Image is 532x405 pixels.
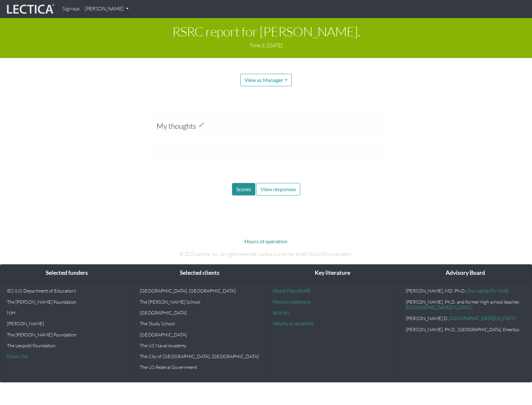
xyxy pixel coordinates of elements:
a: Articles [273,310,289,315]
p: IES (US Department of Education) [7,288,126,294]
p: The Leopold Foundation [7,343,126,348]
p: The [PERSON_NAME] Foundation [7,299,126,305]
p: [PERSON_NAME] [7,321,126,326]
p: [GEOGRAPHIC_DATA], [GEOGRAPHIC_DATA] [140,288,259,294]
a: Mission statement [273,299,311,305]
p: The US Naval Academy [140,343,259,348]
div: Key literature [266,265,399,281]
p: [GEOGRAPHIC_DATA] [140,310,259,315]
p: [GEOGRAPHIC_DATA] [140,332,259,337]
h1: RSRC report for [PERSON_NAME]. [5,24,527,39]
a: About DiscoTest® [273,288,310,294]
p: The [PERSON_NAME] School [140,299,259,305]
button: View responses [256,183,300,195]
p: © 2025 Lectica, Inc. All rights reserved. Lectica is a not for profit 501(c)(3) corporation. [84,251,448,258]
p: NIH [7,310,126,315]
p: [PERSON_NAME].D., [406,315,525,321]
p: [PERSON_NAME], MD, Ph.D., [406,288,525,294]
p: [PERSON_NAME], Ph.D. and former high school teacher, [406,299,525,311]
a: [GEOGRAPHIC_DATA][US_STATE] [406,305,472,310]
a: Sign out [60,3,82,15]
a: [GEOGRAPHIC_DATA][US_STATE] [449,315,516,321]
div: Selected clients [133,265,266,281]
p: The Study School [140,321,259,326]
button: View as Manager [240,74,291,86]
em: , [GEOGRAPHIC_DATA], Emeritus [456,327,520,332]
span: View responses [261,186,296,192]
button: Scores [232,183,255,195]
p: Time 3, [DATE] [5,41,527,49]
p: The US Federal Government [140,364,259,370]
div: Advisory Board [399,265,532,281]
a: [PERSON_NAME] [82,3,131,15]
p: The City of [GEOGRAPHIC_DATA], [GEOGRAPHIC_DATA] [140,354,259,359]
a: Hours of operation [245,238,287,244]
a: Validity & reliability [273,321,314,326]
span: My thoughts [157,122,196,131]
span: Scores [236,186,251,192]
div: Selected funders [0,265,133,281]
p: The [PERSON_NAME] Foundation [7,332,126,337]
img: lecticalive [5,3,54,15]
a: Donor list [7,354,28,359]
p: [PERSON_NAME], Ph.D. [406,327,525,332]
a: One Laptop Per Child [467,288,508,294]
